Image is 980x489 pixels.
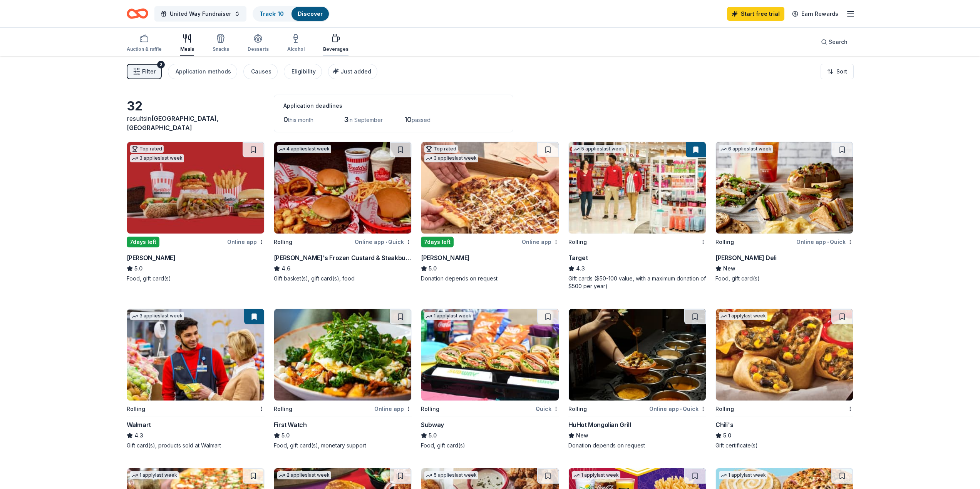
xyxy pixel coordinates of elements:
span: this month [288,117,313,123]
div: Gift basket(s), gift card(s), food [274,275,412,282]
div: 6 applies last week [719,145,773,153]
a: Discover [298,10,323,17]
button: United Way Fundraiser [154,6,246,22]
button: Application methods [168,64,237,79]
div: Online app [522,237,559,247]
div: Food, gift card(s) [421,442,559,449]
a: Earn Rewards [787,7,843,21]
span: Sort [836,67,847,76]
img: Image for Freddy's Frozen Custard & Steakburgers [274,142,411,234]
button: Snacks [213,31,229,56]
div: Top rated [130,145,164,153]
div: 2 [157,61,165,68]
span: • [385,239,387,245]
div: Rolling [568,237,587,247]
div: 2 applies last week [277,471,331,479]
a: Image for McAlister's Deli6 applieslast weekRollingOnline app•Quick[PERSON_NAME] DeliNewFood, gif... [715,142,853,282]
span: 4.3 [134,431,143,440]
div: 1 apply last week [572,471,620,479]
div: Top rated [424,145,458,153]
button: Meals [180,31,194,56]
div: 1 apply last week [719,312,767,320]
span: 4.3 [576,264,585,273]
div: First Watch [274,420,307,429]
span: 3 [344,115,348,124]
span: 5.0 [134,264,142,273]
div: 3 applies last week [424,154,478,162]
div: Online app Quick [796,237,853,247]
div: Gift card(s), products sold at Walmart [127,442,265,449]
div: Gift certificate(s) [715,442,853,449]
img: Image for Chili's [716,309,853,401]
a: Home [127,5,148,23]
div: 3 applies last week [130,312,184,320]
span: Just added [340,68,371,75]
div: HuHot Mongolian Grill [568,420,631,429]
div: [PERSON_NAME]'s Frozen Custard & Steakburgers [274,253,412,262]
div: 1 apply last week [719,471,767,479]
div: Rolling [127,404,145,414]
a: Image for Target5 applieslast weekRollingTarget4.3Gift cards ($50-100 value, with a maximum donat... [568,142,706,290]
button: Alcohol [287,31,305,56]
div: Alcohol [287,46,305,52]
img: Image for Target [569,142,706,234]
span: 10 [404,115,412,124]
div: results [127,114,265,132]
span: 4.6 [281,264,290,273]
div: Quick [536,404,559,414]
div: [PERSON_NAME] Deli [715,253,777,262]
div: Food, gift card(s) [127,275,265,282]
div: 7 days left [127,237,159,247]
div: Snacks [213,46,229,52]
span: in September [348,117,383,123]
img: Image for Walmart [127,309,264,401]
img: Image for Subway [421,309,558,401]
span: 5.0 [723,431,731,440]
div: Causes [251,67,271,76]
div: 3 applies last week [130,154,184,162]
img: Image for Casey's [421,142,558,234]
button: Beverages [323,31,348,56]
div: Donation depends on request [568,442,706,449]
span: [GEOGRAPHIC_DATA], [GEOGRAPHIC_DATA] [127,115,219,132]
div: Meals [180,46,194,52]
div: 5 applies last week [424,471,478,479]
div: Rolling [274,237,292,247]
div: Desserts [248,46,269,52]
div: 1 apply last week [130,471,179,479]
span: New [576,431,588,440]
button: Search [815,34,854,50]
button: Just added [328,64,377,79]
div: Chili's [715,420,733,429]
div: [PERSON_NAME] [127,253,176,262]
button: Filter2 [127,64,162,79]
span: 5.0 [429,264,437,273]
div: Target [568,253,588,262]
span: Filter [142,67,156,76]
a: Image for HuHot Mongolian GrillRollingOnline app•QuickHuHot Mongolian GrillNewDonation depends on... [568,309,706,449]
div: 4 applies last week [277,145,331,153]
div: Beverages [323,46,348,52]
div: Rolling [715,237,734,247]
div: 7 days left [421,237,454,247]
div: Eligibility [291,67,316,76]
a: Image for First WatchRollingOnline appFirst Watch5.0Food, gift card(s), monetary support [274,309,412,449]
div: Online app Quick [649,404,706,414]
button: Sort [821,64,854,79]
div: Subway [421,420,444,429]
div: Rolling [568,404,587,414]
a: Start free trial [727,7,784,21]
button: Causes [243,64,278,79]
span: • [828,239,829,245]
div: 1 apply last week [424,312,473,320]
span: 0 [283,115,288,124]
a: Image for Freddy's Frozen Custard & Steakburgers4 applieslast weekRollingOnline app•Quick[PERSON_... [274,142,412,282]
button: Desserts [248,31,269,56]
span: 5.0 [281,431,290,440]
span: 5.0 [429,431,437,440]
a: Image for Chili's1 applylast weekRollingChili's5.0Gift certificate(s) [715,309,853,449]
span: in [127,115,219,132]
div: Gift cards ($50-100 value, with a maximum donation of $500 per year) [568,275,706,290]
div: Online app [374,404,412,414]
a: Image for Subway1 applylast weekRollingQuickSubway5.0Food, gift card(s) [421,309,559,449]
